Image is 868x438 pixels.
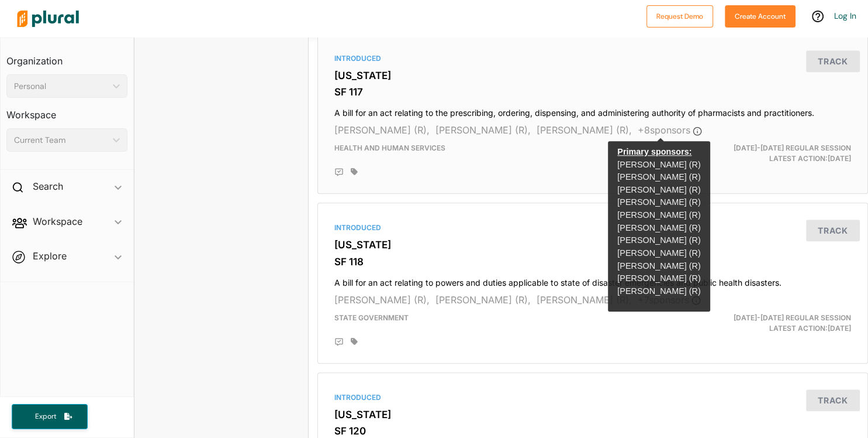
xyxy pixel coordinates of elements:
span: [PERSON_NAME] (R), [537,124,632,136]
span: Export [27,412,64,422]
button: Track [806,220,860,241]
a: Request Demo [646,9,713,22]
div: Introduced [334,53,851,64]
a: [PERSON_NAME] (R) [617,223,700,232]
h3: Organization [6,44,127,70]
a: [PERSON_NAME] (R) [617,273,700,283]
a: [PERSON_NAME] (R) [617,185,700,194]
span: [PERSON_NAME] (R), [537,294,632,306]
h3: SF 118 [334,256,851,268]
div: Latest Action: [DATE] [682,313,860,334]
span: Primary sponsors: [617,147,691,156]
span: State Government [334,313,409,322]
h3: SF 120 [334,425,851,437]
span: [PERSON_NAME] (R), [435,294,531,306]
a: [PERSON_NAME] (R) [617,172,700,182]
button: Export [12,404,88,429]
h3: [US_STATE] [334,409,851,420]
button: Create Account [725,5,796,28]
a: [PERSON_NAME] (R) [617,235,700,245]
a: Create Account [725,9,796,22]
div: Introduced [334,392,851,403]
div: Current Team [14,134,108,146]
div: Add tags [351,167,358,176]
a: [PERSON_NAME] (R) [617,160,700,169]
div: Latest Action: [DATE] [682,143,860,164]
button: Request Demo [646,5,713,28]
button: Track [806,50,860,72]
div: Add Position Statement [334,337,344,347]
span: [DATE]-[DATE] Regular Session [734,143,851,152]
span: [PERSON_NAME] (R), [334,124,430,136]
h4: A bill for an act relating to powers and duties applicable to state of disaster emergencies and p... [334,272,851,288]
div: Add tags [351,337,358,345]
a: [PERSON_NAME] (R) [617,261,700,271]
a: [PERSON_NAME] (R) [617,197,700,207]
span: [PERSON_NAME] (R), [435,124,531,136]
a: Log In [834,11,856,21]
h2: Search [33,180,63,193]
h3: SF 117 [334,86,851,98]
div: Personal [14,80,108,93]
a: [PERSON_NAME] (R) [617,286,700,296]
div: Add Position Statement [334,167,344,177]
h3: [US_STATE] [334,239,851,251]
span: + 8 sponsor s [638,124,702,136]
span: [DATE]-[DATE] Regular Session [734,313,851,322]
span: Health and Human Services [334,143,445,152]
h3: [US_STATE] [334,70,851,81]
span: [PERSON_NAME] (R), [334,294,430,306]
h4: A bill for an act relating to the prescribing, ordering, dispensing, and administering authority ... [334,102,851,118]
a: [PERSON_NAME] (R) [617,248,700,258]
a: [PERSON_NAME] (R) [617,210,700,220]
div: Introduced [334,223,851,233]
button: Track [806,389,860,411]
h3: Workspace [6,98,127,124]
